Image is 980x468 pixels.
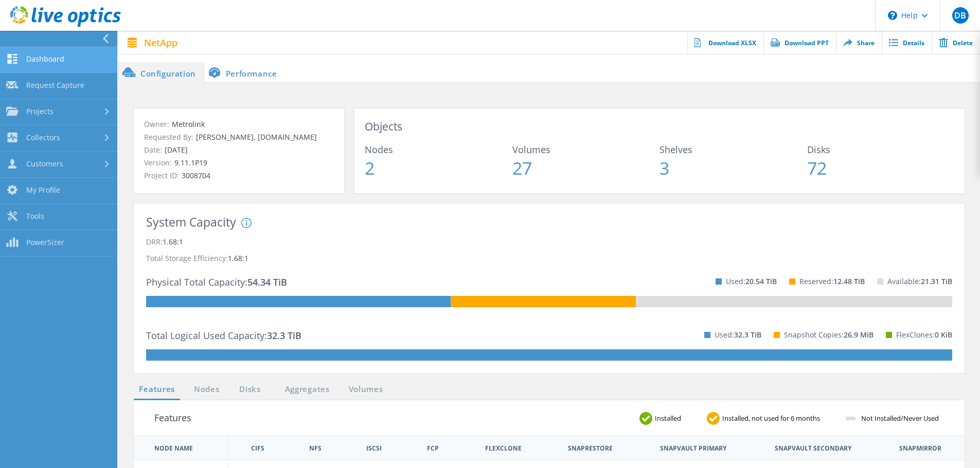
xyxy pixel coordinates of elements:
th: FlexClone [485,445,522,452]
th: NFS [309,445,322,452]
th: CIFS [251,445,264,452]
span: 32.3 TiB [734,330,761,340]
span: Nodes [365,145,512,154]
h3: Objects [365,119,954,135]
a: Nodes [190,383,223,396]
span: Installed [652,415,691,422]
span: 26.9 MiB [844,330,874,340]
span: [DATE] [162,145,188,155]
p: Physical Total Capacity: [146,274,287,290]
svg: \n [888,11,897,20]
span: Installed, not used for 6 months [720,415,830,422]
span: 0 KiB [935,330,952,340]
span: 72 [807,159,954,177]
p: Used: [715,327,761,343]
p: FlexClones: [896,327,952,343]
span: 3008704 [179,171,210,180]
span: Metrolink [169,119,205,129]
th: Node Name [134,436,228,460]
span: Shelves [660,145,807,154]
span: Disks [807,145,954,154]
th: iSCSI [366,445,382,452]
span: 12.48 TiB [833,276,865,286]
th: Snapmirror [899,445,941,452]
span: Volumes [512,145,660,154]
a: Aggregates [278,383,336,396]
p: Total Storage Efficiency: [146,250,952,267]
span: NetApp [144,38,177,47]
th: Snapvault Primary [660,445,726,452]
h3: System Capacity [146,216,236,229]
a: Share [836,31,882,54]
span: 21.31 TiB [921,276,952,286]
th: Snapvault Secondary [775,445,851,452]
a: Delete [932,31,980,54]
span: 3 [660,159,807,177]
h3: Features [154,410,191,425]
span: 1.68:1 [163,237,183,247]
p: Reserved: [799,273,865,290]
span: [PERSON_NAME], [DOMAIN_NAME] [193,132,317,142]
a: Download PPT [763,31,836,54]
span: DB [954,11,966,20]
p: Date: [144,144,334,156]
span: 20.54 TiB [745,276,777,286]
span: 1.68:1 [228,253,248,263]
a: Details [882,31,932,54]
p: Owner: [144,119,334,130]
a: Features [134,383,180,396]
a: Download XLSX [687,31,763,54]
span: 2 [365,159,512,177]
span: 32.3 TiB [267,329,301,342]
p: Used: [726,273,777,290]
span: Not Installed/Never Used [859,415,949,422]
p: Snapshot Copies: [784,327,874,343]
a: Disks [236,383,264,396]
p: Total Logical Used Capacity: [146,327,301,344]
span: 27 [512,159,660,177]
p: Version: [144,157,334,169]
th: Snaprestore [568,445,613,452]
a: Volumes [344,383,388,396]
th: FCP [427,445,439,452]
p: Available: [887,273,952,290]
span: 9.11.1P19 [172,158,207,167]
a: Live Optics Dashboard [10,22,121,29]
p: Requested By: [144,132,334,143]
p: DRR: [146,234,952,250]
p: Project ID: [144,170,334,181]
